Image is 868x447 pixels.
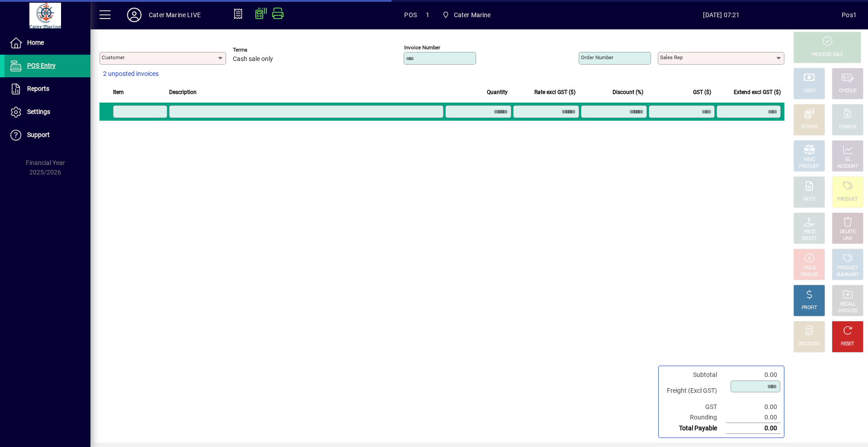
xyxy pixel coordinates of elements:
div: PRODUCT [799,163,819,170]
span: Description [169,87,197,97]
button: 2 unposted invoices [99,66,162,82]
a: Reports [5,78,90,100]
span: Cash sale only [233,56,273,63]
div: CASH [803,88,815,94]
span: POS [404,8,417,22]
mat-label: Order number [581,54,613,61]
span: Reports [27,85,49,92]
span: Settings [27,108,50,115]
div: GL [845,156,851,163]
span: Quantity [487,87,508,97]
span: [DATE] 07:21 [601,8,842,22]
div: INVOICE [801,272,817,278]
span: GST ($) [693,87,711,97]
a: Home [5,32,90,54]
div: NOTE [803,196,815,203]
span: Rate excl GST ($) [534,87,576,97]
div: PRODUCT [837,265,858,272]
div: RECALL [840,301,856,308]
div: HOLD [803,265,815,272]
div: Cater Marine LIVE [149,8,201,22]
td: 0.00 [726,412,780,423]
div: PROCESS SALE [811,52,843,58]
td: 0.00 [726,423,780,434]
span: Cater Marine [439,7,495,23]
div: Pos1 [842,8,857,22]
span: POS Entry [27,62,56,69]
div: MISC [804,156,815,163]
span: Home [27,39,44,46]
div: CHARGE [839,124,857,131]
span: Terms [233,47,287,53]
td: 0.00 [726,370,780,380]
div: INVOICES [838,308,857,315]
div: ACCOUNT [837,163,858,170]
span: Discount (%) [613,87,643,97]
span: Item [113,87,124,97]
span: 1 [426,8,429,22]
mat-label: Sales rep [660,54,683,61]
div: LINE [843,235,852,242]
td: 0.00 [726,402,780,412]
div: DELETE [840,229,855,235]
div: SELECT [802,235,817,242]
td: Subtotal [662,370,726,380]
button: Profile [120,7,149,23]
span: Extend excl GST ($) [734,87,781,97]
a: Support [5,124,90,146]
div: PRODUCT [837,196,858,203]
div: PRICE [803,229,816,235]
div: PROFIT [802,305,817,311]
a: Settings [5,101,90,123]
td: Freight (Excl GST) [662,380,726,402]
td: Total Payable [662,423,726,434]
div: DISCOUNT [798,341,820,348]
div: RESET [841,341,854,348]
span: 2 unposted invoices [103,69,159,79]
div: CHEQUE [839,88,856,94]
td: Rounding [662,412,726,423]
div: EFTPOS [801,124,818,131]
span: Cater Marine [454,8,491,22]
td: GST [662,402,726,412]
div: SUMMARY [836,272,859,278]
span: Support [27,131,50,138]
mat-label: Customer [102,54,125,61]
mat-label: Invoice number [404,44,440,51]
